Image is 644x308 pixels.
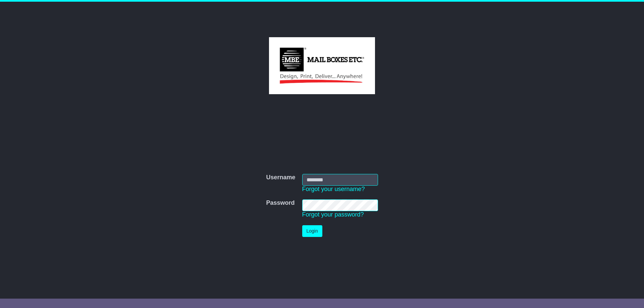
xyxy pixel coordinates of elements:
[302,186,365,192] a: Forgot your username?
[266,174,295,181] label: Username
[302,211,364,218] a: Forgot your password?
[302,225,322,237] button: Login
[266,199,294,207] label: Password
[269,37,375,94] img: MBE Malvern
